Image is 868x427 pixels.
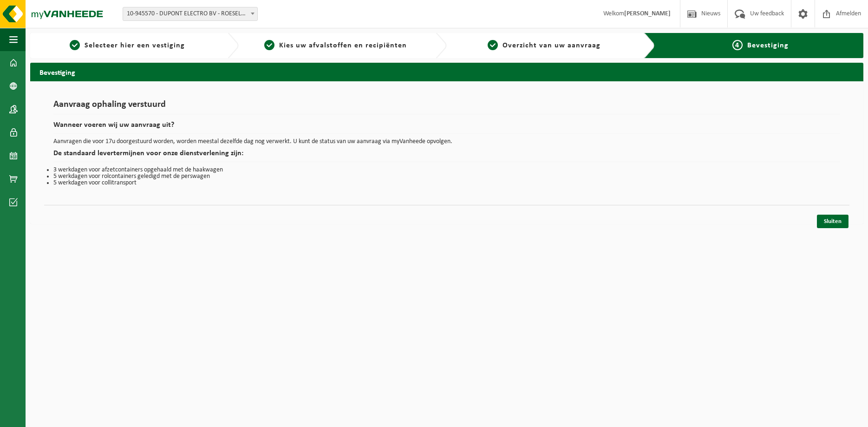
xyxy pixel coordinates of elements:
[53,180,840,186] li: 5 werkdagen voor collitransport
[503,42,600,49] span: Overzicht van uw aanvraag
[53,121,840,134] h2: Wanneer voeren wij uw aanvraag uit?
[624,10,671,17] strong: [PERSON_NAME]
[53,167,840,173] li: 3 werkdagen voor afzetcontainers opgehaald met de haakwagen
[53,138,840,145] p: Aanvragen die voor 17u doorgestuurd worden, worden meestal dezelfde dag nog verwerkt. U kunt de s...
[732,40,743,50] span: 4
[85,42,185,49] span: Selecteer hier een vestiging
[279,42,407,49] span: Kies uw afvalstoffen en recipiënten
[35,40,220,51] a: 1Selecteer hier een vestiging
[451,40,637,51] a: 3Overzicht van uw aanvraag
[817,215,848,228] a: Sluiten
[123,7,257,20] span: 10-945570 - DUPONT ELECTRO BV - ROESELARE
[243,40,429,51] a: 2Kies uw afvalstoffen en recipiënten
[123,7,258,21] span: 10-945570 - DUPONT ELECTRO BV - ROESELARE
[488,40,498,50] span: 3
[53,100,840,114] h1: Aanvraag ophaling verstuurd
[264,40,274,50] span: 2
[53,173,840,180] li: 5 werkdagen voor rolcontainers geledigd met de perswagen
[30,63,863,81] h2: Bevestiging
[747,42,789,49] span: Bevestiging
[70,40,80,50] span: 1
[53,150,840,162] h2: De standaard levertermijnen voor onze dienstverlening zijn:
